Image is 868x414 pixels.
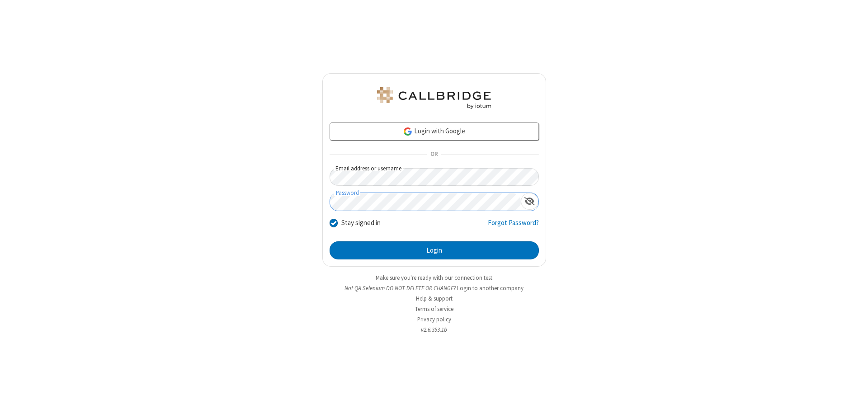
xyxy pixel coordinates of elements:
span: OR [427,148,441,161]
li: Not QA Selenium DO NOT DELETE OR CHANGE? [322,284,546,292]
div: Show password [521,193,538,210]
button: Login to another company [457,284,524,292]
a: Terms of service [415,305,453,313]
li: v2.6.353.1b [322,325,546,334]
input: Password [330,193,521,211]
a: Make sure you're ready with our connection test [376,274,492,282]
a: Help & support [416,295,453,302]
a: Forgot Password? [488,218,539,235]
a: Privacy policy [417,315,451,323]
img: google-icon.png [403,127,413,136]
input: Email address or username [330,168,539,186]
img: QA Selenium DO NOT DELETE OR CHANGE [375,87,493,109]
button: Login [330,241,539,259]
label: Stay signed in [341,218,381,228]
a: Login with Google [330,122,539,141]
